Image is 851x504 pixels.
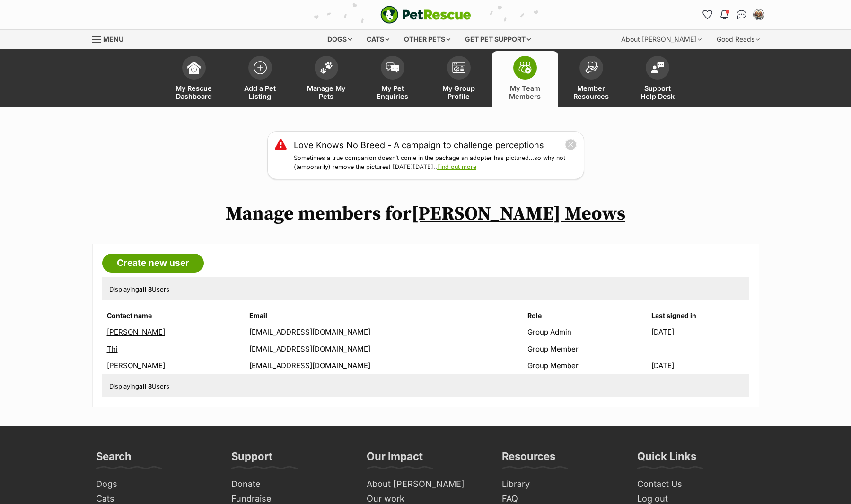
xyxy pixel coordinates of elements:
span: Add a Pet Listing [239,84,281,100]
th: Contact name [103,308,245,323]
td: [EMAIL_ADDRESS][DOMAIN_NAME] [246,324,523,340]
h3: Search [96,450,132,469]
td: [EMAIL_ADDRESS][DOMAIN_NAME] [246,341,523,357]
img: Natasha Boehm profile pic [754,10,763,19]
td: [EMAIL_ADDRESS][DOMAIN_NAME] [246,358,523,373]
div: About [PERSON_NAME] [614,30,708,49]
td: Group Member [524,358,650,373]
a: [PERSON_NAME] [107,327,165,336]
td: Group Member [524,341,650,357]
th: Role [524,308,650,323]
img: notifications-46538b983faf8c2785f20acdc204bb7945ddae34d4c08c2a6579f10ce5e182be.svg [720,10,728,19]
span: My Rescue Dashboard [173,84,215,100]
a: Add a Pet Listing [227,51,293,107]
td: [DATE] [651,358,748,373]
a: [PERSON_NAME] Meows [412,202,625,226]
a: Find out more [437,163,476,170]
img: team-members-icon-5396bd8760b3fe7c0b43da4ab00e1e3bb1a5d9ba89233759b79545d2d3fc5d0d.svg [518,62,532,74]
a: Create new user [102,254,204,273]
button: Notifications [717,7,732,22]
strong: all 3 [139,382,152,390]
div: Cats [360,30,396,49]
a: My Group Profile [426,51,492,107]
h3: Our Impact [367,450,423,469]
a: Favourites [700,7,715,22]
button: close [565,139,577,150]
strong: all 3 [139,285,152,293]
a: Member Resources [558,51,624,107]
a: My Pet Enquiries [360,51,426,107]
span: Support Help Desk [636,84,679,100]
td: Group Admin [524,324,650,340]
span: My Pet Enquiries [371,84,414,100]
th: Last signed in [651,308,748,323]
img: add-pet-listing-icon-0afa8454b4691262ce3f59096e99ab1cd57d4a30225e0717b998d2c9b9846f56.svg [254,61,267,74]
th: Email [246,308,523,323]
a: PetRescue [380,6,471,24]
a: Love Knows No Breed - A campaign to challenge perceptions [294,139,544,151]
a: [PERSON_NAME] [107,361,165,370]
button: My account [751,7,766,22]
a: Dogs [92,477,218,492]
a: Menu [92,30,130,47]
a: Support Help Desk [624,51,691,107]
a: Contact Us [633,477,759,492]
img: help-desk-icon-fdf02630f3aa405de69fd3d07c3f3aa587a6932b1a1747fa1d2bba05be0121f9.svg [651,62,664,73]
span: My Group Profile [438,84,480,100]
img: manage-my-pets-icon-02211641906a0b7f246fdf0571729dbe1e7629f14944591b6c1af311fb30b64b.svg [320,62,333,74]
span: Displaying Users [109,285,169,293]
a: Donate [228,477,353,492]
p: Sometimes a true companion doesn’t come in the package an adopter has pictured…so why not (tempor... [294,154,577,172]
span: Manage My Pets [305,84,348,100]
img: member-resources-icon-8e73f808a243e03378d46382f2149f9095a855e16c252ad45f914b54edf8863c.svg [585,61,598,74]
img: logo-e224e6f780fb5917bec1dbf3a21bbac754714ae5b6737aabdf751b685950b380.svg [380,6,471,24]
td: [DATE] [651,324,748,340]
img: chat-41dd97257d64d25036548639549fe6c8038ab92f7586957e7f3b1b290dea8141.svg [737,10,746,19]
div: Good Reads [710,30,766,49]
h3: Resources [502,450,555,469]
a: Library [498,477,624,492]
div: Dogs [321,30,359,49]
span: Member Resources [570,84,613,100]
a: My Team Members [492,51,558,107]
ul: Account quick links [700,7,766,22]
img: dashboard-icon-eb2f2d2d3e046f16d808141f083e7271f6b2e854fb5c12c21221c1fb7104beca.svg [187,61,201,74]
span: Menu [103,35,123,43]
h3: Support [231,450,272,469]
a: Conversations [734,7,749,22]
a: About [PERSON_NAME] [363,477,489,492]
a: Thi [107,345,118,354]
h3: Quick Links [637,450,696,469]
img: group-profile-icon-3fa3cf56718a62981997c0bc7e787c4b2cf8bcc04b72c1350f741eb67cf2f40e.svg [452,62,465,73]
a: My Rescue Dashboard [161,51,227,107]
span: Displaying Users [109,382,169,390]
div: Other pets [397,30,457,49]
span: My Team Members [504,84,546,100]
div: Get pet support [458,30,537,49]
a: Manage My Pets [293,51,360,107]
img: pet-enquiries-icon-7e3ad2cf08bfb03b45e93fb7055b45f3efa6380592205ae92323e6603595dc1f.svg [386,62,399,73]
